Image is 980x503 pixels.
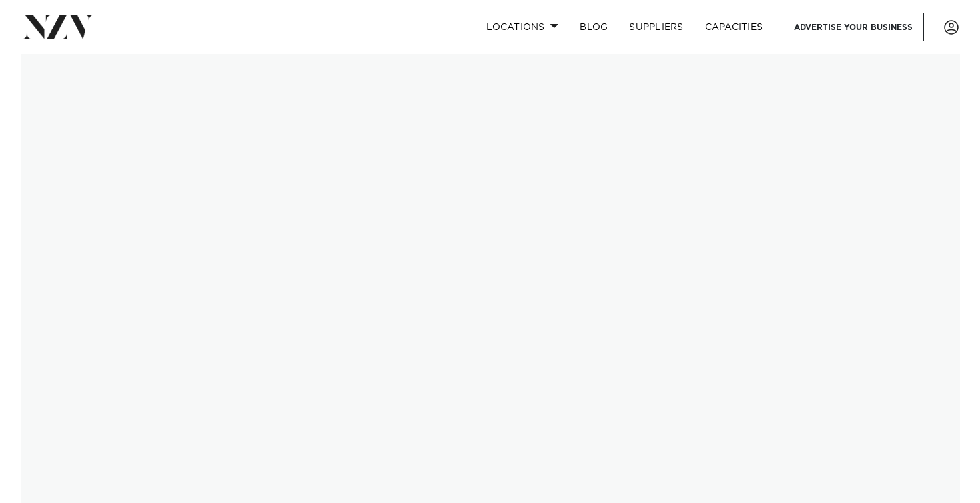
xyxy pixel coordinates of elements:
[476,13,569,41] a: Locations
[783,13,924,41] a: Advertise your business
[618,13,694,41] a: SUPPLIERS
[694,13,774,41] a: Capacities
[21,15,94,39] img: nzv-logo.png
[569,13,618,41] a: BLOG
